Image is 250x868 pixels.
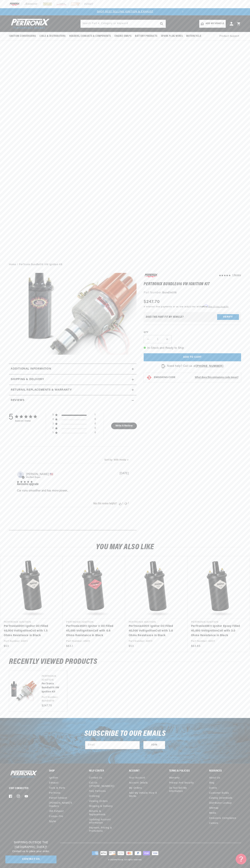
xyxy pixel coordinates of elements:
a: [PHONE_NUMBER] [196,365,223,368]
a: Home [9,263,16,267]
div: 4 star by 0 reviews [52,418,96,422]
a: Ordering [89,794,100,799]
a: About Us [209,776,220,780]
button: Add to cart [144,353,241,361]
span: Product Support [219,34,239,38]
span: Verified Buyer [26,476,41,478]
a: PerTronix Bundle016 VW Ignition Kit [42,682,60,694]
a: Careers [209,821,218,826]
div: 2 star by 0 reviews [52,427,96,431]
div: Does This part fit My vehicle? [146,316,184,318]
a: Add my vehicle [199,20,226,28]
a: See if you qualify - Learn more about Affirm Financing (opens in modal) [208,306,229,308]
input: Search Part #, Category or Keyword [81,20,166,28]
a: Catalog Downloads [209,796,232,801]
div: customer reviews [11,406,135,527]
img: Pertronix [9,18,50,30]
div: 0 [95,422,96,427]
div: 1 [128,502,129,505]
h2: RECENTLY VIEWED PRODUCTS [9,659,241,665]
span: Headers, Exhausts & Components [69,34,111,38]
div: Awesome upgrade [17,483,39,486]
a: PerTronix40011 Ignitor Oil Filled 40,000 VoltIgnitionCoil with 1.5 Ohms Resistance in Black [4,624,55,638]
strong: Bundle016 [162,291,177,294]
summary: Shipping & Delivery [9,374,137,385]
div: With media [114,459,126,461]
a: Do not sell my information [169,786,201,794]
small: All rights reserved. [124,859,142,861]
a: Emissions compliance [209,816,236,821]
span: Motorcycle [186,34,201,38]
span: $23 [187,306,191,308]
summary: Product Support [219,32,241,41]
a: PerTronix [115,859,123,861]
a: Events [209,786,217,791]
summary: Engine Swaps [113,32,133,40]
a: Viewing Orders [89,799,108,804]
p: Stay Connected [9,787,37,790]
div: 0 [95,427,96,431]
p: Need help? Call us at [167,364,223,369]
a: JBA Exhaust [49,809,64,814]
input: Email [85,741,140,749]
a: Sitemap [209,806,219,811]
summary: Coils & Distributors [38,32,67,40]
div: 1 star by 0 reviews [52,431,96,436]
nav: breadcrumbs [9,263,241,267]
button: Translation missing: en.sections.announcements.next_announcement [179,8,186,15]
div: 4 [52,418,54,421]
a: PerTronix45011 Ignitor II Oil Filled 45,000 VoltIgnitionCoil with 0.6 Ohms Resistance in Black [66,624,118,638]
div: 3 star by 0 reviews [52,422,96,427]
h2: Returns, Replacements & Warranty [11,388,72,392]
a: Updating Account Information [89,817,118,825]
summary: Headers, Exhausts & Components [67,32,113,40]
summary: Ignition Conversions [9,32,38,40]
span: Spark Plug Wires [161,34,183,38]
div: 5 [52,413,54,416]
a: My orders [129,786,142,791]
span: Add my vehicle [206,22,224,25]
a: Warranty [169,776,180,780]
div: 5 star by 1 reviews [52,413,96,418]
summary: Reviews [9,395,137,406]
div: Announcement [71,10,179,14]
a: Media [209,811,216,816]
img: Emissions code [146,375,152,380]
a: Returns & Replacements [89,809,118,817]
p: In-Stock and Ready to Ship [144,346,241,351]
div: 5 [9,413,13,422]
a: Account details [129,780,148,785]
button: Subscribe [143,741,165,749]
a: [PERSON_NAME]'s Headers [49,801,78,809]
div: Based on 1 review [15,420,37,422]
a: Exhaust [49,780,58,785]
h3: Subscribe to our emails [84,730,166,737]
button: Write A Review [111,423,137,429]
div: 1 [122,502,123,505]
button: Translation missing: en.sections.announcements.previous_announcement [64,8,71,15]
a: PerTronix [49,791,60,796]
a: Contact Us [5,855,56,864]
a: FAQ Pertronix [89,789,106,794]
div: 1 Review [232,273,241,277]
h2: You may also like [9,544,241,551]
summary: Battery Products [133,32,159,40]
p: Contact us to place your order. [5,850,56,854]
span: Coils & Distributors [39,34,66,38]
a: Spyke [49,819,56,824]
span: Battery Products [135,34,157,38]
label: QTY [144,331,241,334]
span: dylan n. [26,472,53,476]
div: 3 [52,422,54,425]
div: Vote up [119,502,122,505]
a: Customer Builds [209,791,229,796]
div: Was this review helpful? [93,502,117,505]
div: 1 [95,413,95,418]
span: Affirm [202,305,208,308]
summary: Additional information [9,364,137,374]
img: Pertronix [9,770,38,778]
h2: Additional information [11,367,51,371]
button: Verify [217,314,239,320]
div: Part Number: [144,291,241,295]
